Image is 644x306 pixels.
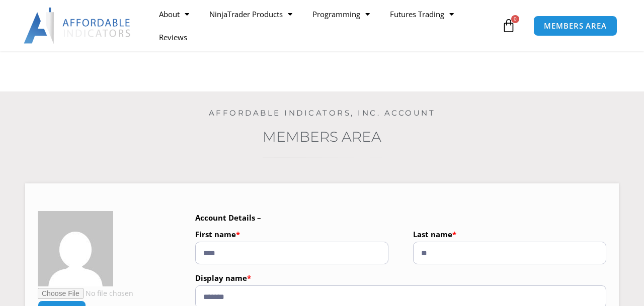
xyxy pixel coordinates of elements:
[209,108,436,118] a: Affordable Indicators, Inc. Account
[533,16,617,36] a: MEMBERS AREA
[544,22,607,30] span: MEMBERS AREA
[263,128,381,145] a: Members Area
[413,227,606,242] label: Last name
[149,26,197,49] a: Reviews
[149,3,499,49] nav: Menu
[380,3,464,26] a: Futures Trading
[24,8,132,44] img: LogoAI | Affordable Indicators – NinjaTrader
[38,211,113,286] img: ccf4745b25e76243c1430d314dc8625f5d5b483ced076717a0c121f55cd2c24f
[302,3,380,26] a: Programming
[195,213,261,223] b: Account Details –
[149,3,199,26] a: About
[195,270,607,285] label: Display name
[195,227,388,242] label: First name
[199,3,302,26] a: NinjaTrader Products
[487,11,531,40] a: 0
[511,15,519,23] span: 0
